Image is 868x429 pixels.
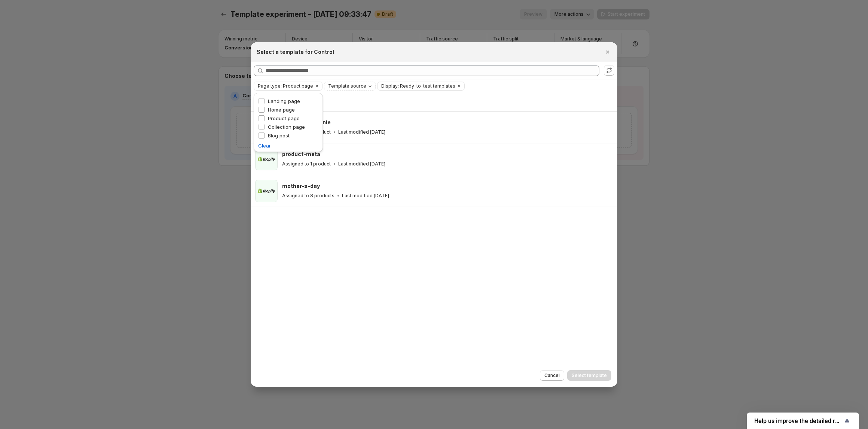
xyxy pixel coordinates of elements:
span: Page type: Product page [258,83,313,89]
p: Last modified [DATE] [342,193,389,199]
span: Cancel [544,372,560,378]
img: mother-s-day [255,180,278,202]
button: Cancel [540,370,564,381]
span: Landing page [268,98,300,104]
button: Page type: Product page [254,82,313,90]
button: Clear [455,82,463,90]
span: Display: Ready-to-test templates [381,83,455,89]
button: Close [602,47,613,57]
p: Last modified [DATE] [338,129,385,135]
p: Assigned to 8 products [282,193,334,199]
span: Product page [268,115,300,121]
button: Clear [258,142,271,149]
span: Home page [268,107,295,113]
p: Last modified [DATE] [338,161,385,167]
h2: Select a template for Control [257,48,334,56]
button: Template source [324,82,375,90]
span: Template source [328,83,366,89]
button: Display: Ready-to-test templates [378,82,455,90]
span: Collection page [268,124,305,130]
button: Clear [313,82,321,90]
button: Show survey - Help us improve the detailed report for A/B campaigns [754,416,852,425]
span: Help us improve the detailed report for A/B campaigns [754,417,843,425]
span: Blog post [268,133,290,139]
h3: mother-s-day [282,182,320,190]
p: Assigned to 1 product [282,161,331,167]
